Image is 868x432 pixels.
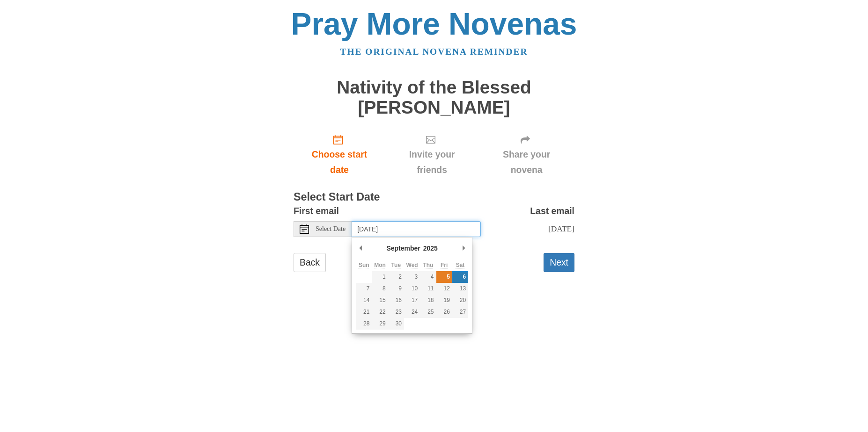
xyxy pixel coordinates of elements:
button: 13 [452,283,468,295]
abbr: Sunday [359,262,369,268]
div: Click "Next" to confirm your start date first. [478,127,574,182]
span: Invite your friends [395,147,469,178]
button: 8 [372,283,388,295]
a: The original novena reminder [340,47,528,57]
abbr: Monday [374,262,386,268]
button: 24 [404,306,420,318]
button: 16 [388,295,404,306]
button: 27 [452,306,468,318]
abbr: Saturday [456,262,465,268]
button: Next [544,253,574,272]
button: 2 [388,271,404,283]
button: 14 [356,295,372,306]
button: 4 [420,271,436,283]
button: Next Month [459,241,468,255]
label: Last email [530,203,574,219]
span: [DATE] [548,224,574,233]
button: 7 [356,283,372,295]
button: 17 [404,295,420,306]
button: 5 [436,271,452,283]
input: Use the arrow keys to pick a date [352,221,481,237]
abbr: Thursday [423,262,433,268]
h1: Nativity of the Blessed [PERSON_NAME] [294,78,574,117]
button: 18 [420,295,436,306]
button: 25 [420,306,436,318]
button: 19 [436,295,452,306]
button: 29 [372,318,388,330]
button: 1 [372,271,388,283]
div: Click "Next" to confirm your start date first. [385,127,478,182]
button: 3 [404,271,420,283]
button: 26 [436,306,452,318]
a: Back [294,253,326,272]
abbr: Friday [441,262,448,268]
button: 23 [388,306,404,318]
button: 20 [452,295,468,306]
a: Pray More Novenas [291,7,577,41]
button: 28 [356,318,372,330]
button: 11 [420,283,436,295]
span: Share your novena [488,147,565,178]
a: Choose start date [294,127,385,182]
button: Previous Month [356,241,365,255]
label: First email [294,203,339,219]
abbr: Wednesday [406,262,418,268]
abbr: Tuesday [391,262,401,268]
button: 15 [372,295,388,306]
span: Select Date [316,226,346,232]
button: 9 [388,283,404,295]
button: 22 [372,306,388,318]
button: 10 [404,283,420,295]
div: 2025 [422,241,439,255]
button: 21 [356,306,372,318]
span: Choose start date [303,147,376,178]
button: 12 [436,283,452,295]
button: 6 [452,271,468,283]
div: September [385,241,421,255]
h3: Select Start Date [294,191,574,203]
button: 30 [388,318,404,330]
